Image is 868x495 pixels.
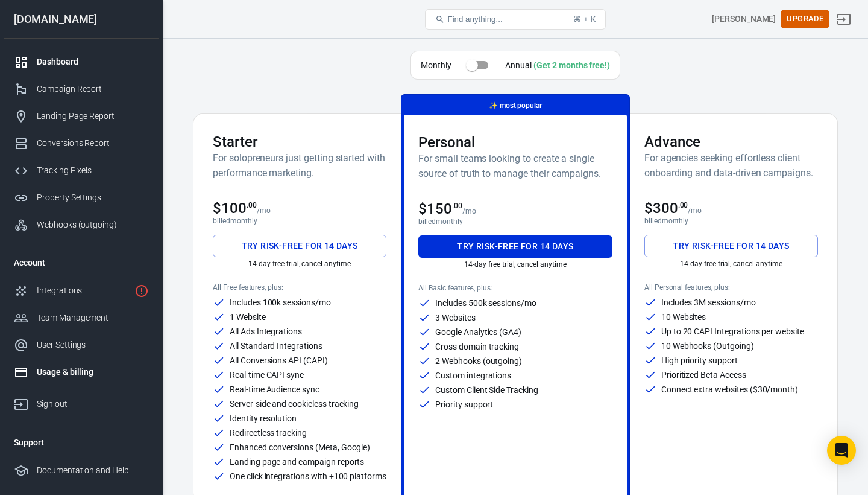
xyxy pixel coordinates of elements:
p: billed monthly [644,217,818,225]
p: Up to 20 CAPI Integrations per website [661,327,804,336]
p: All Ads Integrations [230,327,302,336]
a: Webhooks (outgoing) [4,211,159,238]
a: Sign out [829,5,858,34]
sup: .00 [678,201,688,209]
p: Monthly [421,59,451,72]
a: Usage & billing [4,359,159,386]
div: Team Management [37,311,149,324]
a: Landing Page Report [4,103,159,130]
div: Sign out [37,398,149,410]
sup: .00 [247,201,257,209]
div: Dashboard [37,56,149,68]
p: /mo [688,206,702,215]
a: Integrations [4,277,159,304]
div: User Settings [37,339,149,351]
span: $100 [213,200,257,217]
p: Priority support [435,400,493,409]
div: Webhooks (outgoing) [37,219,149,231]
sup: .00 [452,202,462,210]
p: Landing page and campaign reports [230,458,364,466]
p: billed monthly [418,217,612,226]
p: Server-side and cookieless tracking [230,400,359,408]
span: $300 [644,200,688,217]
p: Cross domain tracking [435,342,519,351]
div: ⌘ + K [573,14,596,24]
h3: Personal [418,134,612,151]
h3: Starter [213,133,386,150]
li: Support [4,428,159,457]
a: Campaign Report [4,75,159,103]
a: Conversions Report [4,130,159,157]
a: Tracking Pixels [4,157,159,184]
div: Tracking Pixels [37,164,149,177]
p: Redirectless tracking [230,429,307,437]
p: All Standard Integrations [230,342,322,350]
div: Landing Page Report [37,110,149,123]
button: Try risk-free for 14 days [418,235,612,258]
p: /mo [257,206,271,215]
div: (Get 2 months free!) [533,60,610,70]
p: 10 Webhooks (Outgoing) [661,342,754,350]
p: One click integrations with +100 platforms [230,472,386,481]
p: 3 Websites [435,313,476,322]
p: Real-time CAPI sync [230,371,304,379]
div: Conversions Report [37,137,149,150]
a: Sign out [4,386,159,418]
p: All Personal features, plus: [644,283,818,292]
div: Annual [505,59,610,72]
p: Custom integrations [435,371,511,380]
span: magic [489,101,498,110]
p: Real-time Audience sync [230,385,319,394]
div: Integrations [37,284,130,297]
p: billed monthly [213,217,386,225]
p: All Basic features, plus: [418,284,612,292]
p: 10 Websites [661,313,706,321]
p: Includes 3M sessions/mo [661,298,756,307]
span: Find anything... [447,14,502,24]
a: Team Management [4,304,159,331]
div: [DOMAIN_NAME] [4,14,159,25]
div: Account id: GXqx2G2u [712,13,776,25]
div: Usage & billing [37,366,149,378]
p: Enhanced conversions (Meta, Google) [230,443,370,452]
p: Google Analytics (GA4) [435,328,521,336]
p: Includes 100k sessions/mo [230,298,331,307]
p: All Conversions API (CAPI) [230,356,328,365]
p: Includes 500k sessions/mo [435,299,536,307]
button: Try risk-free for 14 days [213,235,386,257]
a: Dashboard [4,48,159,75]
p: 1 Website [230,313,266,321]
p: High priority support [661,356,738,365]
div: Documentation and Help [37,464,149,477]
svg: 1 networks not verified yet [134,284,149,298]
p: 14-day free trial, cancel anytime [644,260,818,268]
p: /mo [462,207,476,216]
p: Identity resolution [230,414,297,423]
button: Find anything...⌘ + K [425,9,606,30]
h6: For small teams looking to create a single source of truth to manage their campaigns. [418,151,612,181]
p: 14-day free trial, cancel anytime [418,260,612,269]
button: Try risk-free for 14 days [644,235,818,257]
p: 2 Webhooks (outgoing) [435,357,522,365]
div: Campaign Report [37,83,149,95]
p: 14-day free trial, cancel anytime [213,260,386,268]
h6: For solopreneurs just getting started with performance marketing. [213,150,386,180]
button: Upgrade [781,10,829,28]
p: Connect extra websites ($30/month) [661,385,798,394]
h3: Advance [644,133,818,150]
p: Custom Client Side Tracking [435,386,538,394]
li: Account [4,248,159,277]
div: Open Intercom Messenger [827,436,856,465]
div: Property Settings [37,191,149,204]
span: $150 [418,200,462,217]
h6: For agencies seeking effortless client onboarding and data-driven campaigns. [644,150,818,180]
p: All Free features, plus: [213,283,386,292]
a: User Settings [4,331,159,359]
p: most popular [489,100,542,112]
p: Prioritized Beta Access [661,371,746,379]
a: Property Settings [4,184,159,211]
